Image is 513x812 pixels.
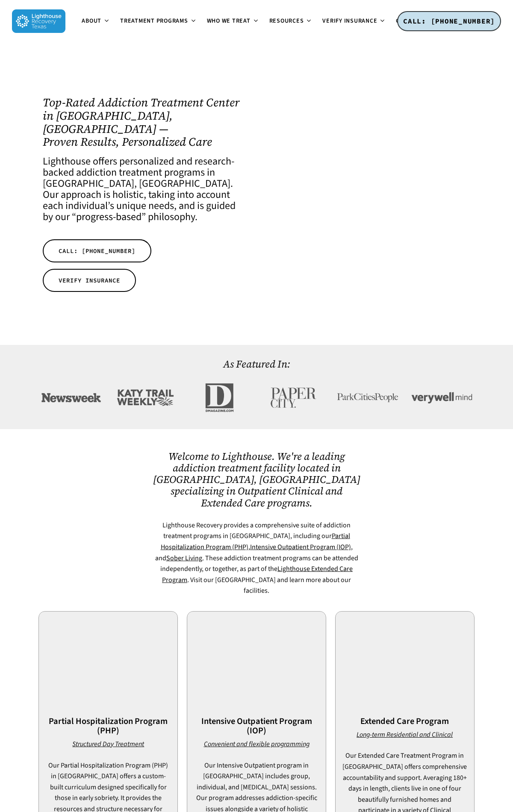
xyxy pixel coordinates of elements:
[391,18,436,25] a: Contact
[269,17,304,25] span: Resources
[317,18,391,25] a: Verify Insurance
[397,11,501,32] a: CALL: [PHONE_NUMBER]
[76,209,142,224] a: progress-based
[187,717,326,736] h3: Intensive Outpatient Program (IOP)
[115,18,202,25] a: Treatment Programs
[357,730,453,739] em: Long-term Residential and Clinical
[336,717,474,726] h3: Extended Care Program
[204,739,310,749] em: Convenient and flexible programming
[403,17,495,25] span: CALL: [PHONE_NUMBER]
[59,276,120,285] span: VERIFY INSURANCE
[72,739,144,749] em: Structured Day Treatment
[43,239,151,262] a: CALL: [PHONE_NUMBER]
[396,17,422,25] span: Contact
[43,269,136,292] a: VERIFY INSURANCE
[322,17,377,25] span: Verify Insurance
[264,18,318,25] a: Resources
[250,542,351,552] a: Intensive Outpatient Program (IOP)
[150,520,363,597] p: Lighthouse Recovery provides a comprehensive suite of addiction treatment programs in [GEOGRAPHIC...
[223,357,290,371] a: As Featured In:
[59,247,136,255] span: CALL: [PHONE_NUMBER]
[150,450,363,509] h2: Welcome to Lighthouse. We're a leading addiction treatment facility located in [GEOGRAPHIC_DATA],...
[82,17,101,25] span: About
[77,18,115,25] a: About
[202,18,264,25] a: Who We Treat
[166,553,202,563] a: Sober Living
[43,156,248,223] h4: Lighthouse offers personalized and research-backed addiction treatment programs in [GEOGRAPHIC_DA...
[12,9,65,33] img: Lighthouse Recovery Texas
[207,17,251,25] span: Who We Treat
[162,564,353,585] a: Lighthouse Extended Care Program
[120,17,188,25] span: Treatment Programs
[39,717,177,736] h3: Partial Hospitalization Program (PHP)
[43,96,248,149] h1: Top-Rated Addiction Treatment Center in [GEOGRAPHIC_DATA], [GEOGRAPHIC_DATA] — Proven Results, Pe...
[161,531,350,552] a: Partial Hospitalization Program (PHP)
